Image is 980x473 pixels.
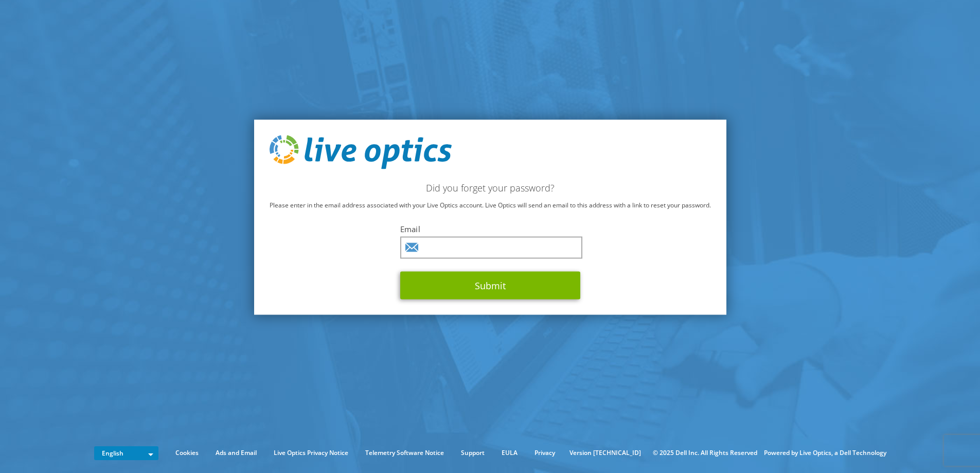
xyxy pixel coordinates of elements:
[400,223,580,234] label: Email
[358,447,452,459] a: Telemetry Software Notice
[764,447,886,459] li: Powered by Live Optics, a Dell Technology
[168,447,206,459] a: Cookies
[494,447,525,459] a: EULA
[208,447,264,459] a: Ads and Email
[564,447,646,459] li: Version [TECHNICAL_ID]
[648,447,762,459] li: © 2025 Dell Inc. All Rights Reserved
[270,182,711,193] h2: Did you forget your password?
[527,447,563,459] a: Privacy
[266,447,356,459] a: Live Optics Privacy Notice
[400,271,580,299] button: Submit
[270,135,452,169] img: live_optics_svg.svg
[453,447,492,459] a: Support
[270,199,711,211] p: Please enter in the email address associated with your Live Optics account. Live Optics will send...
